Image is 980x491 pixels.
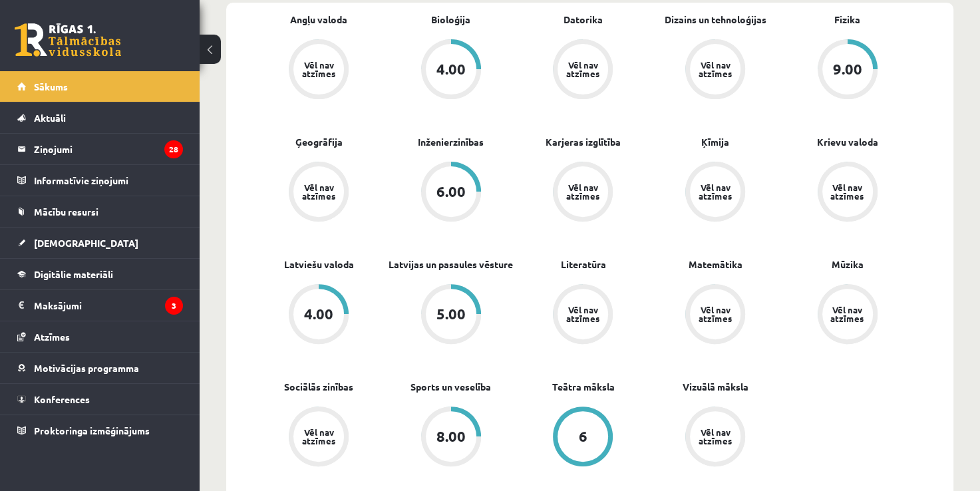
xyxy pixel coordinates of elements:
a: Mācību resursi [17,196,183,227]
div: 5.00 [436,307,466,321]
span: Motivācijas programma [34,362,139,374]
div: 6.00 [436,184,466,199]
a: Digitālie materiāli [17,259,183,289]
a: Proktoringa izmēģinājums [17,415,183,446]
a: 8.00 [385,407,518,469]
div: 9.00 [833,62,862,77]
a: Fizika [834,13,860,27]
a: Rīgas 1. Tālmācības vidusskola [15,23,121,57]
a: 6 [517,407,649,469]
span: Mācību resursi [34,206,98,218]
div: Vēl nav atzīmes [697,61,734,78]
a: Vēl nav atzīmes [253,407,385,469]
a: Vēl nav atzīmes [517,162,649,224]
a: Sociālās zinības [284,380,353,394]
i: 3 [165,297,183,315]
a: 4.00 [253,284,385,347]
span: Proktoringa izmēģinājums [34,424,150,436]
a: [DEMOGRAPHIC_DATA] [17,228,183,258]
a: Latviešu valoda [284,257,354,271]
a: Ķīmija [701,135,729,149]
a: Sports un veselība [410,380,491,394]
a: Inženierzinības [418,135,484,149]
div: Vēl nav atzīmes [697,183,734,200]
a: Vēl nav atzīmes [781,284,913,347]
div: Vēl nav atzīmes [697,305,734,323]
a: Angļu valoda [290,13,347,27]
legend: Informatīvie ziņojumi [34,165,183,196]
a: Vēl nav atzīmes [649,284,782,347]
a: 5.00 [385,284,518,347]
a: Dizains un tehnoloģijas [665,13,766,27]
span: Aktuāli [34,112,66,124]
a: Krievu valoda [817,135,878,149]
a: Datorika [564,13,603,27]
div: Vēl nav atzīmes [829,305,866,323]
a: Informatīvie ziņojumi [17,165,183,196]
span: [DEMOGRAPHIC_DATA] [34,237,138,249]
div: Vēl nav atzīmes [300,61,337,78]
a: Vēl nav atzīmes [253,39,385,102]
a: Vēl nav atzīmes [649,162,782,224]
a: 6.00 [385,162,518,224]
a: Vēl nav atzīmes [649,407,782,469]
a: Vēl nav atzīmes [781,162,913,224]
a: Vēl nav atzīmes [649,39,782,102]
div: Vēl nav atzīmes [564,61,601,78]
div: 4.00 [304,307,333,321]
span: Digitālie materiāli [34,268,113,280]
a: Karjeras izglītība [546,135,621,149]
a: Maksājumi3 [17,290,183,321]
a: Vēl nav atzīmes [517,39,649,102]
a: Literatūra [560,257,605,271]
div: 6 [579,429,587,444]
a: Vēl nav atzīmes [517,284,649,347]
a: Bioloģija [431,13,470,27]
div: Vēl nav atzīmes [300,428,337,445]
a: Atzīmes [17,321,183,352]
span: Atzīmes [34,331,70,343]
a: Sākums [17,71,183,102]
i: 28 [164,140,183,158]
a: Ģeogrāfija [295,135,343,149]
a: Aktuāli [17,102,183,133]
div: Vēl nav atzīmes [564,183,601,200]
a: Latvijas un pasaules vēsture [389,257,513,271]
div: Vēl nav atzīmes [564,305,601,323]
a: Teātra māksla [552,380,614,394]
a: Konferences [17,384,183,414]
div: Vēl nav atzīmes [697,428,734,445]
div: Vēl nav atzīmes [300,183,337,200]
legend: Maksājumi [34,290,183,321]
legend: Ziņojumi [34,134,183,164]
div: 8.00 [436,429,466,444]
a: Matemātika [689,257,742,271]
a: 4.00 [385,39,518,102]
div: Vēl nav atzīmes [829,183,866,200]
a: Motivācijas programma [17,353,183,383]
a: Vizuālā māksla [683,380,748,394]
a: Mūzika [832,257,864,271]
a: 9.00 [781,39,913,102]
a: Vēl nav atzīmes [253,162,385,224]
a: Ziņojumi28 [17,134,183,164]
div: 4.00 [436,62,466,77]
span: Sākums [34,81,68,92]
span: Konferences [34,393,90,405]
